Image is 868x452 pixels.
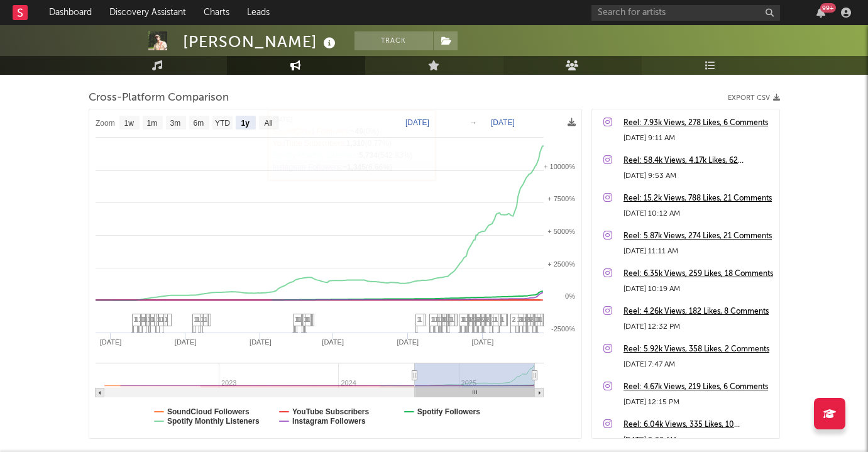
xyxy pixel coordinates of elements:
span: 1 [500,316,503,323]
text: [DATE] [174,338,196,346]
text: YTD [214,119,229,128]
text: 3m [170,119,180,128]
button: Export CSV [728,94,780,102]
a: Reel: 5.92k Views, 358 Likes, 2 Comments [624,342,773,357]
text: + 5000% [547,228,575,235]
text: Spotify Monthly Listeners [167,417,260,426]
span: 1 [134,316,138,323]
span: 1 [148,316,151,323]
text: 6m [193,119,204,128]
a: Reel: 58.4k Views, 4.17k Likes, 62 Comments [624,153,773,168]
span: 1 [494,316,498,323]
a: Reel: 6.04k Views, 335 Likes, 10 Comments [624,417,773,433]
text: → [470,118,477,127]
span: 1 [304,316,307,323]
span: 1 [461,316,464,323]
a: Reel: 4.26k Views, 182 Likes, 8 Comments [624,304,773,319]
text: YouTube Subscribers [292,407,369,416]
span: 2 [483,316,486,323]
text: [DATE] [397,338,419,346]
div: [DATE] 10:19 AM [624,282,773,297]
span: 1 [204,316,208,323]
text: + 2500% [547,260,575,268]
span: 1 [435,316,439,323]
span: Cross-Platform Comparison [89,91,229,106]
text: [DATE] [99,338,121,346]
span: 1 [201,316,204,323]
text: [DATE] [471,338,493,346]
a: Reel: 4.67k Views, 219 Likes, 6 Comments [624,380,773,395]
text: 1w [124,119,134,128]
text: 0% [565,292,575,300]
span: 1 [431,316,435,323]
div: [PERSON_NAME] [183,31,339,52]
div: [DATE] 7:47 AM [624,357,773,372]
text: SoundCloud Followers [167,407,250,416]
button: Track [354,31,433,50]
a: Reel: 6.35k Views, 259 Likes, 18 Comments [624,267,773,282]
text: Spotify Followers [417,407,480,416]
span: 1 [517,316,521,323]
text: [DATE] [322,338,344,346]
input: Search for artists [591,5,780,21]
span: 1 [448,316,452,323]
div: [DATE] 10:12 AM [624,206,773,221]
span: 1 [466,316,470,323]
a: Reel: 7.93k Views, 278 Likes, 6 Comments [624,116,773,131]
text: [DATE] [491,118,515,127]
span: 2 [512,316,516,323]
span: 1 [534,316,538,323]
span: 1 [295,316,299,323]
button: 99+ [816,8,825,18]
text: 1m [146,119,157,128]
span: 2 [474,316,478,323]
div: [DATE] 9:11 AM [624,131,773,146]
div: [DATE] 12:32 PM [624,319,773,334]
span: 1 [524,316,528,323]
div: [DATE] 9:28 AM [624,433,773,448]
text: [DATE] [405,118,429,127]
span: 1 [165,316,168,323]
span: 1 [492,316,495,323]
span: 1 [150,316,154,323]
text: -2500% [551,325,575,333]
text: 1y [241,119,250,128]
a: Reel: 15.2k Views, 788 Likes, 21 Comments [624,191,773,206]
div: [DATE] 12:15 PM [624,395,773,410]
span: 1 [139,316,143,323]
div: [DATE] 11:11 AM [624,244,773,259]
text: Zoom [96,119,115,128]
div: 99 + [820,3,836,13]
text: All [264,119,272,128]
text: Instagram Followers [292,417,365,426]
text: + 10000% [544,163,575,170]
span: 1 [157,316,161,323]
text: [DATE] [250,338,272,346]
span: 1 [161,316,165,323]
div: [DATE] 9:53 AM [624,168,773,184]
span: 1 [440,316,444,323]
span: 1 [194,316,198,323]
text: + 7500% [547,195,575,202]
a: Reel: 5.87k Views, 274 Likes, 21 Comments [624,229,773,244]
span: 1 [417,316,421,323]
